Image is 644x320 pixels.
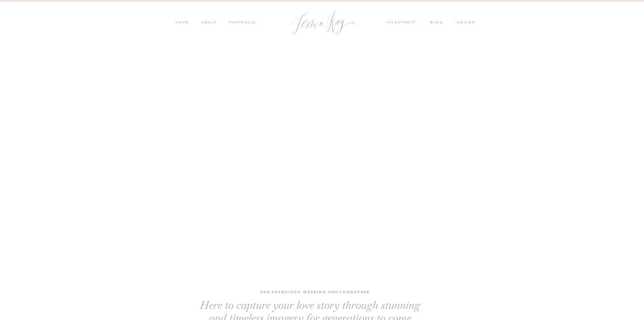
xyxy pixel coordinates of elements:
[386,20,420,26] a: investment
[200,20,217,26] a: ABOUT
[430,20,448,26] a: blog
[175,20,189,26] a: HOME
[228,20,256,26] a: PORTFOLIO
[456,20,479,26] a: inquire
[234,289,397,296] h1: San Francisco wedding photographer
